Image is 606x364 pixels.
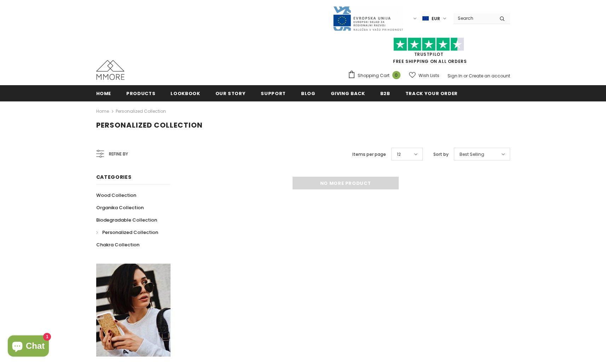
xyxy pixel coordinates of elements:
label: Sort by [433,151,449,158]
span: Home [96,90,111,97]
span: B2B [380,90,390,97]
a: Products [126,85,155,101]
span: Personalized Collection [96,120,203,130]
inbox-online-store-chat: Shopify online store chat [6,335,51,358]
a: B2B [380,85,390,101]
span: EUR [432,15,440,22]
span: 12 [397,151,401,158]
a: Shopping Cart 0 [348,70,404,81]
span: Wish Lists [419,72,439,79]
span: or [463,73,468,79]
a: Our Story [215,85,246,101]
span: Track your order [405,90,458,97]
img: Trust Pilot Stars [393,37,464,51]
span: Blog [301,90,316,97]
span: Lookbook [171,90,200,97]
span: Refine by [109,150,128,158]
span: FREE SHIPPING ON ALL ORDERS [348,41,510,64]
span: Giving back [331,90,365,97]
input: Search Site [454,13,494,23]
span: Categories [96,174,132,181]
span: support [261,90,286,97]
span: Biodegradable Collection [96,217,157,223]
a: Personalized Collection [116,108,166,114]
a: Wood Collection [96,189,136,201]
span: Wood Collection [96,192,136,199]
img: MMORE Cases [96,60,125,80]
a: support [261,85,286,101]
a: Personalized Collection [96,226,158,239]
label: Items per page [352,151,386,158]
span: Shopping Cart [358,72,389,79]
a: Lookbook [171,85,200,101]
a: Blog [301,85,316,101]
a: Trustpilot [414,51,444,57]
a: Wish Lists [409,69,439,82]
span: Organika Collection [96,204,144,211]
a: Home [96,107,109,116]
span: Best Selling [460,151,484,158]
span: Products [126,90,155,97]
a: Giving back [331,85,365,101]
a: Create an account [469,73,510,79]
a: Track your order [405,85,458,101]
img: Javni Razpis [333,6,403,31]
a: Biodegradable Collection [96,214,157,226]
a: Organika Collection [96,201,144,214]
a: Javni Razpis [333,15,403,21]
a: Chakra Collection [96,239,139,251]
span: Our Story [215,90,246,97]
span: Personalized Collection [102,229,158,236]
a: Home [96,85,111,101]
span: Chakra Collection [96,241,139,248]
a: Sign In [448,73,462,79]
span: 0 [392,71,400,79]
